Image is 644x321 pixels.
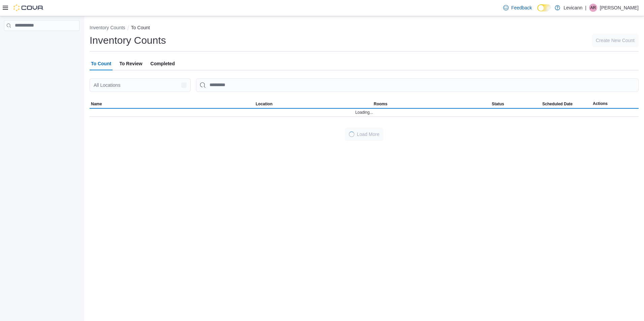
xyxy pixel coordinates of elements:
[590,4,596,12] span: AR
[131,25,150,30] button: To Count
[537,4,551,11] input: Dark Mode
[492,101,504,107] span: Status
[4,32,79,48] nav: Complex example
[91,57,111,70] span: To Count
[490,100,541,108] button: Status
[91,101,102,107] span: Name
[600,4,639,12] p: [PERSON_NAME]
[345,128,384,141] button: LoadingLoad More
[13,4,44,11] img: Cova
[196,78,639,92] input: This is a search bar. After typing your query, hit enter to filter the results lower in the page.
[596,37,635,44] span: Create New Count
[511,4,532,11] span: Feedback
[119,57,142,70] span: To Review
[151,57,175,70] span: Completed
[374,101,388,107] span: Rooms
[589,4,597,12] div: Adam Rouselle
[348,130,355,138] span: Loading
[537,11,538,12] span: Dark Mode
[585,4,586,12] p: |
[355,110,373,115] span: Loading...
[357,131,380,138] span: Load More
[90,34,166,47] h1: Inventory Counts
[373,100,491,108] button: Rooms
[563,4,582,12] p: Levicann
[501,1,535,14] a: Feedback
[181,82,187,88] button: Open list of options
[592,34,639,47] button: Create New Count
[90,24,639,32] nav: An example of EuiBreadcrumbs
[90,25,125,30] button: Inventory Counts
[254,100,373,108] button: Location
[541,100,591,108] button: Scheduled Date
[542,101,573,107] span: Scheduled Date
[593,101,608,106] span: Actions
[90,100,254,108] button: Name
[256,101,272,107] span: Location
